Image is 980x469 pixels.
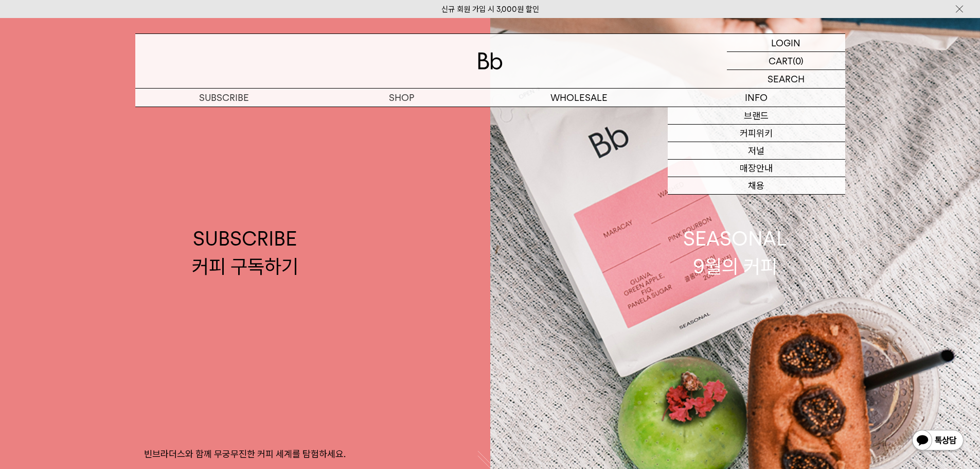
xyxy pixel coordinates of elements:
div: SEASONAL 9월의 커피 [683,225,787,280]
a: CART (0) [727,52,845,70]
a: 커피위키 [668,125,845,142]
a: 매장안내 [668,160,845,177]
a: 저널 [668,142,845,160]
p: WHOLESALE [490,89,668,107]
p: SEARCH [768,70,805,88]
div: SUBSCRIBE 커피 구독하기 [192,225,298,280]
a: LOGIN [727,34,845,52]
p: CART [769,52,793,70]
a: SUBSCRIBE [135,89,313,107]
a: SHOP [313,89,490,107]
a: 채용 [668,177,845,195]
p: (0) [793,52,804,70]
img: 카카오톡 채널 1:1 채팅 버튼 [911,429,965,454]
p: INFO [668,89,845,107]
a: 신규 회원 가입 시 3,000원 할인 [441,5,539,14]
p: LOGIN [771,34,800,51]
a: 브랜드 [668,107,845,125]
img: 로고 [478,53,503,70]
